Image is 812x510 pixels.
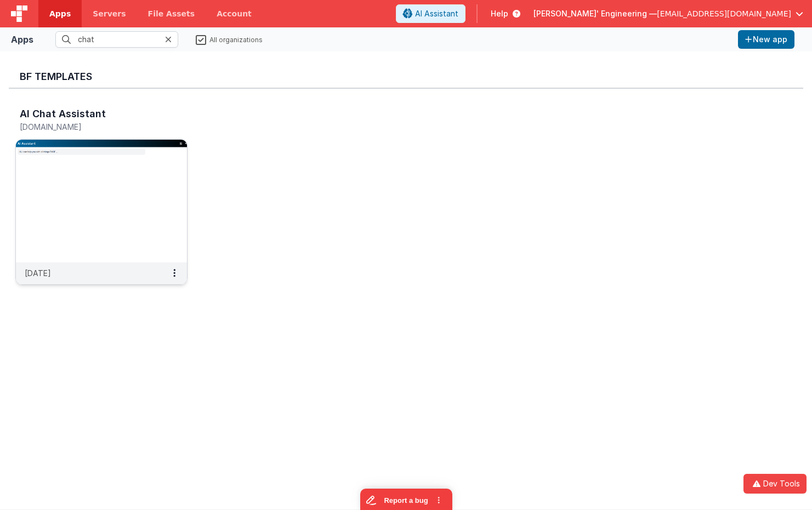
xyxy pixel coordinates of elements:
[657,8,791,19] span: [EMAIL_ADDRESS][DOMAIN_NAME]
[11,33,33,46] div: Apps
[396,4,465,23] button: AI Assistant
[25,267,51,279] p: [DATE]
[415,8,458,19] span: AI Assistant
[533,8,803,19] button: [PERSON_NAME]' Engineering — [EMAIL_ADDRESS][DOMAIN_NAME]
[20,123,160,131] h5: [DOMAIN_NAME]
[196,34,263,44] label: All organizations
[738,30,794,49] button: New app
[743,474,807,494] button: Dev Tools
[55,31,178,48] input: Search apps
[20,71,792,82] h3: BF Templates
[20,108,106,119] h3: AI Chat Assistant
[49,8,71,19] span: Apps
[93,8,126,19] span: Servers
[148,8,195,19] span: File Assets
[533,8,657,19] span: [PERSON_NAME]' Engineering —
[491,8,508,19] span: Help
